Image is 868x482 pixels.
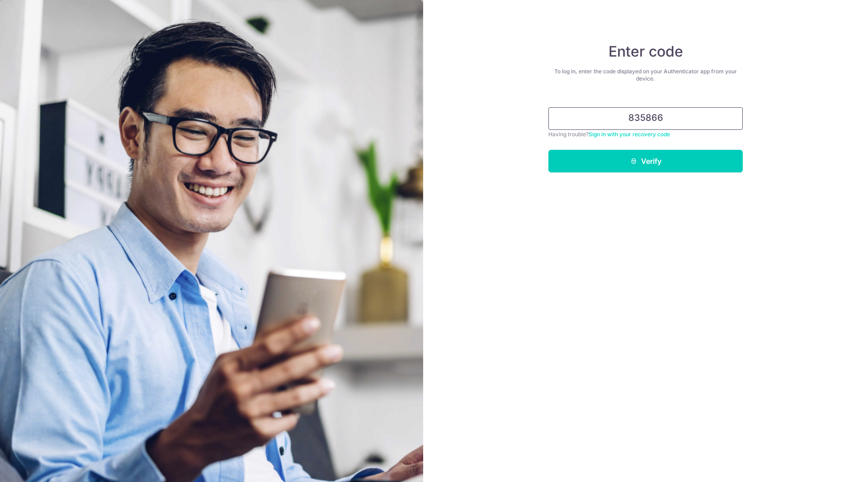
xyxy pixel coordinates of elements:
input: Enter 6 digit code [548,107,743,130]
h4: Enter code [548,43,743,61]
a: Sign in with your recovery code [589,131,670,138]
button: Verify [548,150,743,172]
div: To log in, enter the code displayed on your Authenticator app from your device. [548,68,743,82]
div: Having trouble? [548,130,743,139]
